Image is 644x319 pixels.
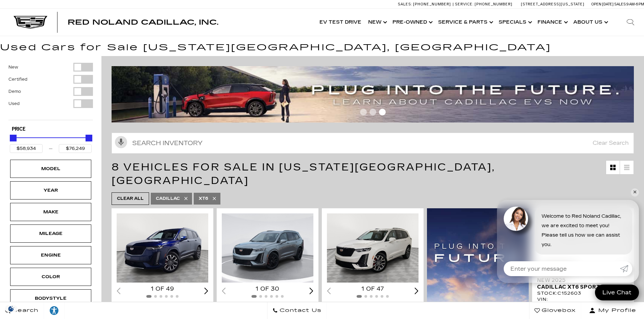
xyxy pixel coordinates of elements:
[10,268,91,286] div: ColorColor
[117,213,209,283] img: 2024 Cadillac XT6 Sport 1
[204,288,208,294] div: Next slide
[10,135,17,141] div: Minimum Price
[14,16,47,29] img: Cadillac Dark Logo with Cadillac White Text
[117,285,208,293] div: 1 of 49
[34,165,68,172] div: Model
[537,290,629,296] div: Stock : C152603
[3,305,19,312] section: Click to Open Cookie Consent Modal
[10,306,39,315] span: Search
[10,246,91,264] div: EngineEngine
[435,9,495,36] a: Service & Parts
[44,302,65,319] a: Explore your accessibility options
[596,306,636,315] span: My Profile
[529,302,581,319] a: Glovebox
[68,19,218,26] a: Red Noland Cadillac, Inc.
[379,109,386,115] span: Go to slide 3
[68,18,218,26] span: Red Noland Cadillac, Inc.
[537,277,629,290] a: New 2025Cadillac XT6 Sport
[8,88,21,95] label: Demo
[199,194,208,203] span: XT6
[581,302,644,319] button: Open user profile menu
[626,2,644,6] span: 9 AM-6 PM
[34,208,68,216] div: Make
[44,305,64,316] div: Explore your accessibility options
[8,63,93,120] div: Filter by Vehicle Type
[10,181,91,200] div: YearYear
[34,295,68,302] div: Bodystyle
[59,144,92,153] input: Maximum
[614,2,626,6] span: Sales:
[521,2,585,6] a: [STREET_ADDRESS][US_STATE]
[599,289,635,296] span: Live Chat
[267,302,327,319] a: Contact Us
[537,296,629,309] div: VIN: [US_VEHICLE_IDENTIFICATION_NUMBER]
[316,9,365,36] a: EV Test Drive
[12,126,90,132] h5: Price
[606,161,620,174] a: Grid View
[620,261,632,276] a: Submit
[591,2,614,6] span: Open [DATE]
[117,194,144,203] span: Clear All
[34,251,68,259] div: Engine
[535,207,632,255] div: Welcome to Red Noland Cadillac, we are excited to meet you! Please tell us how we can assist you.
[534,9,570,36] a: Finance
[327,213,420,283] img: 2025 Cadillac XT6 Sport 1
[34,273,68,281] div: Color
[327,285,419,293] div: 1 of 47
[455,2,474,6] span: Service:
[112,66,639,123] img: ev-blog-post-banners4
[8,76,27,83] label: Certified
[309,288,313,294] div: Next slide
[278,306,321,315] span: Contact Us
[475,2,512,6] span: [PHONE_NUMBER]
[369,109,376,115] span: Go to slide 2
[8,100,20,107] label: Used
[222,213,314,283] div: 1 / 2
[540,306,576,315] span: Glovebox
[222,285,313,293] div: 1 of 30
[112,161,495,187] span: 8 Vehicles for Sale in [US_STATE][GEOGRAPHIC_DATA], [GEOGRAPHIC_DATA]
[365,9,389,36] a: New
[10,203,91,221] div: MakeMake
[413,2,451,6] span: [PHONE_NUMBER]
[112,133,634,154] input: Search Inventory
[504,207,528,231] img: Agent profile photo
[115,136,127,148] svg: Click to toggle on voice search
[570,9,610,36] a: About Us
[156,194,180,203] span: Cadillac
[10,289,91,308] div: BodystyleBodystyle
[398,2,453,6] a: Sales: [PHONE_NUMBER]
[414,288,419,294] div: Next slide
[117,213,209,283] div: 1 / 2
[10,144,43,153] input: Minimum
[617,9,644,36] div: Search
[34,230,68,237] div: Mileage
[327,213,420,283] div: 1 / 2
[360,109,367,115] span: Go to slide 1
[504,261,620,276] input: Enter your message
[537,284,624,290] span: Cadillac XT6 Sport
[495,9,534,36] a: Specials
[389,9,435,36] a: Pre-Owned
[8,64,18,71] label: New
[10,132,92,153] div: Price
[10,224,91,243] div: MileageMileage
[10,160,91,178] div: ModelModel
[34,187,68,194] div: Year
[222,213,314,283] img: 2024 Cadillac XT6 Sport 1
[3,305,19,312] img: Opt-Out Icon
[595,285,639,300] a: Live Chat
[398,2,412,6] span: Sales:
[86,135,92,141] div: Maximum Price
[453,2,514,6] a: Service: [PHONE_NUMBER]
